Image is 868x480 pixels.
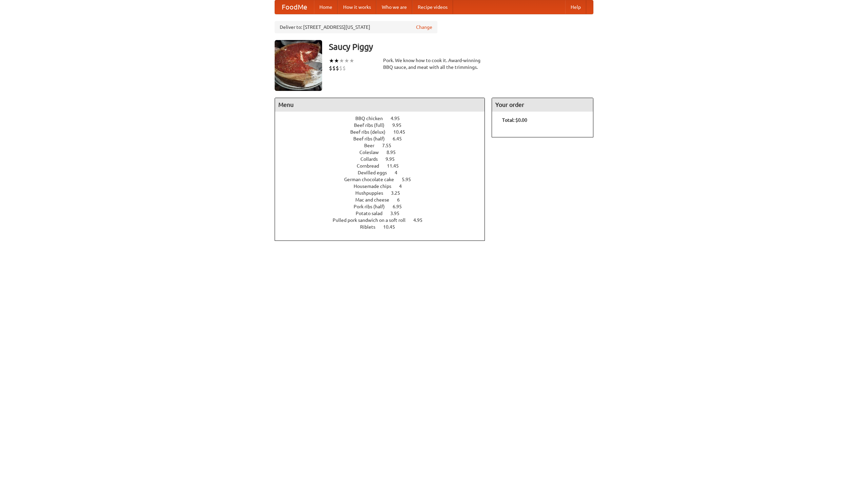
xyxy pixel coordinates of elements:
span: 6.95 [393,204,409,209]
span: 11.45 [387,163,406,169]
a: Pulled pork sandwich on a soft roll 4.95 [333,217,435,223]
a: Pork ribs (half) 6.95 [354,204,414,209]
a: Potato salad 3.95 [356,211,412,216]
a: German chocolate cake 5.95 [344,177,423,182]
li: $ [332,64,336,72]
a: BBQ chicken 4.95 [355,116,412,121]
span: 7.55 [382,143,398,148]
h4: Your order [492,98,593,112]
span: Collards [360,156,384,162]
span: 8.95 [387,150,402,155]
li: ★ [334,57,339,64]
a: Mac and cheese 6 [355,197,412,203]
a: Help [565,0,586,14]
a: Home [314,0,338,14]
div: Deliver to: [STREET_ADDRESS][US_STATE] [275,21,437,33]
h4: Menu [275,98,485,112]
div: Pork. We know how to cook it. Award-winning BBQ sauce, and meat with all the trimmings. [383,57,485,71]
span: 10.45 [393,129,412,135]
a: Collards 9.95 [360,156,407,162]
span: Coleslaw [359,150,386,155]
a: Who we are [376,0,412,14]
li: $ [342,64,346,72]
span: 3.95 [390,211,406,216]
a: Beef ribs (delux) 10.45 [350,129,418,135]
li: ★ [339,57,344,64]
span: Cornbread [357,163,386,169]
a: Recipe videos [412,0,453,14]
span: Hushpuppies [355,190,390,196]
a: FoodMe [275,0,314,14]
span: BBQ chicken [355,116,390,121]
span: 4.95 [391,116,407,121]
span: 9.95 [392,122,408,128]
img: angular.jpg [275,40,322,91]
span: 4.95 [413,217,429,223]
a: Hushpuppies 3.25 [355,190,413,196]
b: Total: $0.00 [502,117,527,123]
span: Housemade chips [354,184,398,189]
li: ★ [329,57,334,64]
li: ★ [349,57,354,64]
a: Devilled eggs 4 [358,170,410,175]
a: Cornbread 11.45 [357,163,411,169]
h3: Saucy Piggy [329,40,593,54]
span: 9.95 [386,156,401,162]
span: Beef ribs (delux) [350,129,392,135]
span: Potato salad [356,211,389,216]
a: Coleslaw 8.95 [359,150,408,155]
a: How it works [338,0,376,14]
a: Riblets 10.45 [360,224,408,230]
span: 10.45 [383,224,402,230]
a: Change [416,24,432,31]
span: Devilled eggs [358,170,394,175]
li: $ [339,64,342,72]
span: Beef ribs (half) [353,136,392,141]
li: ★ [344,57,349,64]
span: Riblets [360,224,382,230]
li: $ [336,64,339,72]
a: Beer 7.55 [364,143,404,148]
span: 3.25 [391,190,407,196]
span: 4 [399,184,409,189]
a: Beef ribs (half) 6.45 [353,136,414,141]
span: 5.95 [402,177,418,182]
span: German chocolate cake [344,177,401,182]
li: $ [329,64,332,72]
span: 4 [395,170,404,175]
span: 6 [397,197,407,203]
a: Housemade chips 4 [354,184,414,189]
span: Mac and cheese [355,197,396,203]
span: Pulled pork sandwich on a soft roll [333,217,412,223]
a: Beef ribs (full) 9.95 [354,122,414,128]
span: 6.45 [393,136,409,141]
span: Beef ribs (full) [354,122,391,128]
span: Beer [364,143,381,148]
span: Pork ribs (half) [354,204,392,209]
